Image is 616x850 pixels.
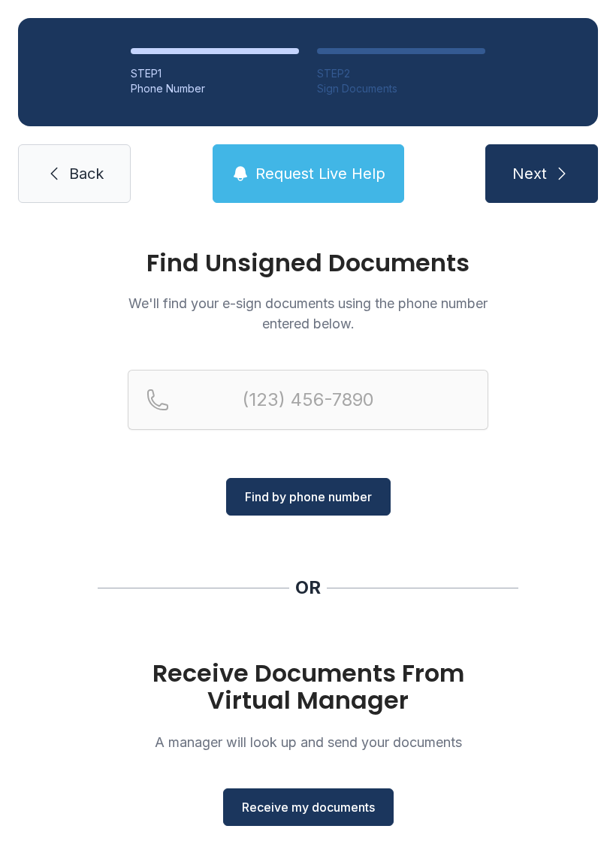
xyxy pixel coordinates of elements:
[128,660,488,714] h1: Receive Documents From Virtual Manager
[512,163,547,184] span: Next
[317,66,485,81] div: STEP 2
[295,576,321,600] div: OR
[128,251,488,275] h1: Find Unsigned Documents
[245,488,372,506] span: Find by phone number
[128,370,488,430] input: Reservation phone number
[128,293,488,334] p: We'll find your e-sign documents using the phone number entered below.
[69,163,104,184] span: Back
[128,732,488,752] p: A manager will look up and send your documents
[131,81,299,96] div: Phone Number
[131,66,299,81] div: STEP 1
[255,163,385,184] span: Request Live Help
[317,81,485,96] div: Sign Documents
[242,798,375,816] span: Receive my documents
